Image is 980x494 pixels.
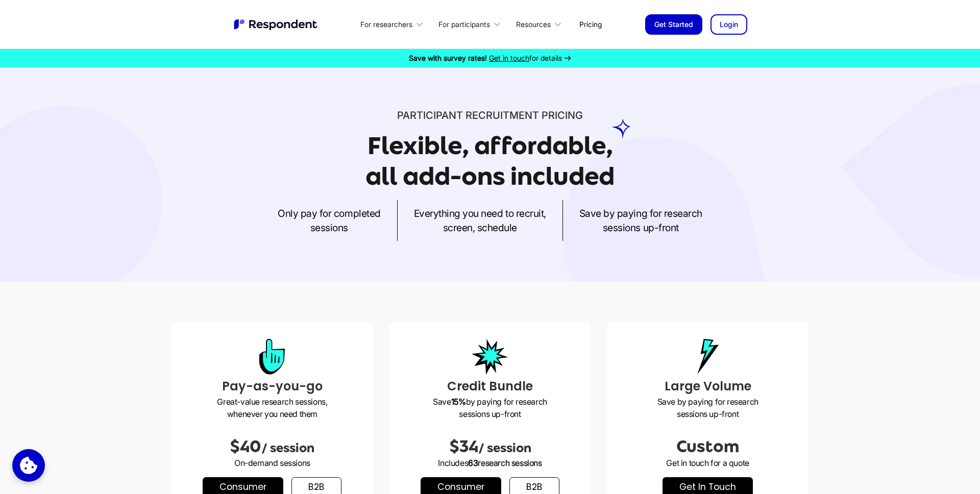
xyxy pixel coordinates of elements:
[433,12,510,36] div: For participants
[451,397,466,407] strong: 15%
[355,12,433,36] div: For researchers
[615,457,800,469] p: Get in touch for a quote
[645,14,702,35] a: Get Started
[409,54,487,62] strong: Save with survey rates!
[516,19,551,30] div: Resources
[233,18,320,31] img: Untitled UI logotext
[615,396,800,420] p: Save by paying for research sessions up-front
[180,377,365,396] h3: Pay-as-you-go
[579,206,702,235] p: Save by paying for research sessions up-front
[468,458,478,468] span: 63
[478,441,531,455] span: / session
[278,206,380,235] p: Only pay for completed sessions
[360,19,412,30] div: For researchers
[676,437,739,456] span: Custom
[571,12,610,36] a: Pricing
[438,19,490,30] div: For participants
[615,377,800,396] h3: Large Volume
[478,458,542,468] span: research sessions
[398,457,583,469] p: Includes
[233,18,320,31] a: home
[180,396,365,420] p: Great-value research sessions, whenever you need them
[710,14,747,35] a: Login
[489,54,529,62] span: Get in touch
[398,377,583,396] h3: Credit Bundle
[180,457,365,469] p: On-demand sessions
[365,132,615,190] h1: Flexible, affordable, all add-ons included
[261,441,314,455] span: / session
[397,109,539,121] span: Participant recruitment
[409,53,562,63] div: for details
[449,437,478,456] span: $34
[542,109,583,121] span: PRICING
[230,437,261,456] span: $40
[398,396,583,420] p: Save by paying for research sessions up-front
[510,12,571,36] div: Resources
[414,206,546,235] p: Everything you need to recruit, screen, schedule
